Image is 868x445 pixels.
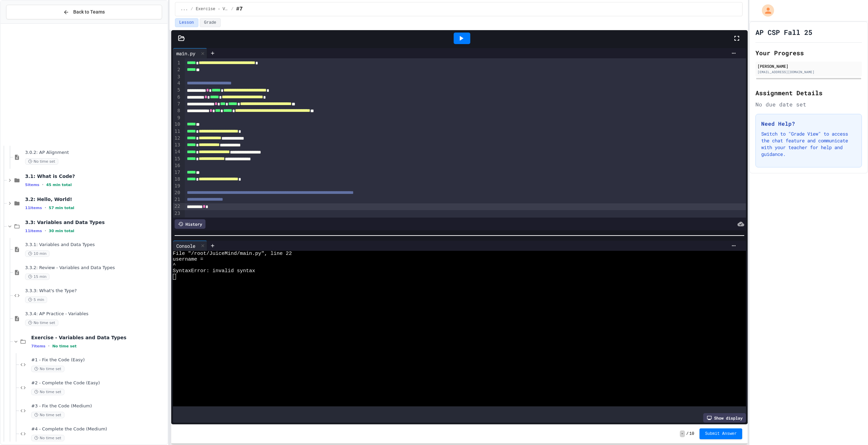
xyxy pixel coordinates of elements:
[196,6,228,12] span: Exercise - Variables and Data Types
[689,431,694,437] span: 10
[680,430,685,437] span: -
[25,288,166,294] span: 3.3.3: What's the Type?
[181,6,188,12] span: ...
[173,257,203,262] span: username =
[25,219,166,225] span: 3.3: Variables and Data Types
[46,183,72,187] span: 45 min total
[173,162,181,169] div: 16
[45,205,46,210] span: •
[173,94,181,101] div: 6
[173,135,181,142] div: 12
[173,121,181,128] div: 10
[42,182,43,187] span: •
[173,115,181,121] div: 9
[173,262,176,268] span: ^
[31,344,45,348] span: 7 items
[755,100,862,108] div: No due date set
[31,389,64,395] span: No time set
[173,87,181,94] div: 5
[73,8,105,16] span: Back to Teams
[25,183,39,187] span: 5 items
[31,380,166,386] span: #2 - Complete the Code (Easy)
[25,196,166,202] span: 3.2: Hello, World!
[173,242,199,249] div: Console
[25,150,166,156] span: 3.0.2: AP Alignment
[173,74,181,80] div: 3
[173,50,199,57] div: main.py
[45,228,46,234] span: •
[25,229,42,233] span: 11 items
[31,426,166,432] span: #4 - Complete the Code (Medium)
[49,229,74,233] span: 30 min total
[25,250,50,257] span: 10 min
[173,101,181,107] div: 7
[761,130,856,158] p: Switch to "Grade View" to access the chat feature and communicate with your teacher for help and ...
[48,343,50,349] span: •
[175,18,198,27] button: Lesson
[191,6,193,12] span: /
[840,418,861,438] iframe: chat widget
[173,217,181,223] div: 24
[173,107,181,114] div: 8
[173,66,181,73] div: 2
[699,428,742,439] button: Submit Answer
[31,366,64,372] span: No time set
[31,357,166,363] span: #1 - Fix the Code (Easy)
[236,5,243,13] span: #7
[25,297,47,303] span: 5 min
[173,60,181,66] div: 1
[705,431,737,437] span: Submit Answer
[173,169,181,176] div: 17
[25,274,50,280] span: 15 min
[703,413,746,423] div: Show display
[200,18,221,27] button: Grade
[173,156,181,162] div: 15
[761,120,856,128] h3: Need Help?
[173,268,255,274] span: SyntaxError: invalid syntax
[31,403,166,409] span: #3 - Fix the Code (Medium)
[173,251,292,257] span: File "/root/JuiceMind/main.py", line 22
[25,158,58,165] span: No time set
[31,412,64,418] span: No time set
[173,128,181,135] div: 11
[755,48,862,58] h2: Your Progress
[757,69,860,75] div: [EMAIL_ADDRESS][DOMAIN_NAME]
[757,63,860,69] div: [PERSON_NAME]
[52,344,77,348] span: No time set
[173,183,181,189] div: 19
[231,6,233,12] span: /
[25,206,42,210] span: 11 items
[686,431,689,437] span: /
[31,435,64,441] span: No time set
[25,320,58,326] span: No time set
[173,176,181,183] div: 18
[755,27,812,37] h1: AP CSP Fall 25
[812,388,861,417] iframe: chat widget
[173,148,181,155] div: 14
[25,311,166,317] span: 3.3.4: AP Practice - Variables
[173,142,181,148] div: 13
[173,189,181,196] div: 20
[173,196,181,203] div: 21
[6,5,162,19] button: Back to Teams
[31,335,166,341] span: Exercise - Variables and Data Types
[173,48,207,58] div: main.py
[25,242,166,248] span: 3.3.1: Variables and Data Types
[755,88,862,98] h2: Assignment Details
[49,206,74,210] span: 57 min total
[25,265,166,271] span: 3.3.2: Review - Variables and Data Types
[175,219,205,229] div: History
[25,173,166,179] span: 3.1: What is Code?
[173,80,181,87] div: 4
[173,203,181,210] div: 22
[173,241,207,251] div: Console
[173,210,181,217] div: 23
[755,3,776,18] div: My Account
